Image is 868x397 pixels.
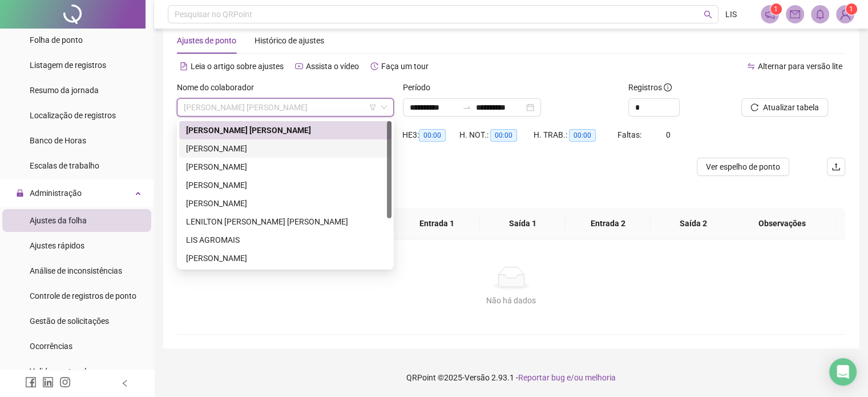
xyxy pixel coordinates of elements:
span: 1 [774,5,778,13]
span: Alternar para versão lite [758,62,842,71]
div: LENILTON [PERSON_NAME] [PERSON_NAME] [186,215,385,228]
span: notification [765,9,775,19]
div: IVONILDO DA SILVA ROCHA [179,194,391,212]
span: search [704,10,712,19]
th: Entrada 1 [394,208,480,239]
span: Ajustes da folha [30,216,87,225]
span: swap-right [462,103,471,112]
th: Entrada 2 [566,208,651,239]
div: Open Intercom Messenger [829,358,857,386]
th: Saída 2 [651,208,736,239]
span: 00:00 [419,129,446,142]
span: Folha de ponto [30,35,83,45]
span: upload [831,162,841,171]
span: Localização de registros [30,111,116,120]
span: Versão [465,373,490,382]
span: ADRIANO DA SILVA DANTAS [184,99,387,116]
div: [PERSON_NAME] [PERSON_NAME] [186,124,385,137]
span: Ajustes de ponto [177,36,236,45]
span: facebook [25,376,37,388]
span: 00:00 [569,129,596,142]
sup: Atualize o seu contato no menu Meus Dados [846,3,857,15]
div: LENILTON GONCALVES DE TORRES [179,212,391,231]
span: Resumo da jornada [30,86,99,95]
div: EDENILDO SOUZA SILVA [179,158,391,176]
span: Listagem de registros [30,61,106,70]
span: linkedin [42,376,54,388]
span: Ver espelho de ponto [706,161,780,173]
span: Ajustes rápidos [30,241,84,250]
div: [PERSON_NAME] [186,161,385,173]
span: youtube [295,62,303,70]
div: LIS AGROMAIS [186,234,385,246]
span: Validar protocolo [30,367,91,376]
span: Administração [30,189,82,198]
button: Atualizar tabela [741,98,828,117]
div: HE 3: [402,129,459,142]
span: file-text [180,62,188,70]
span: Leia o artigo sobre ajustes [191,62,284,71]
span: down [381,104,387,111]
span: Atualizar tabela [763,101,819,114]
sup: 1 [770,3,782,15]
img: 85781 [837,6,854,23]
span: Controle de registros de ponto [30,291,136,300]
th: Observações [728,208,837,239]
div: DANIEL FERNANDES DE ARAÚJO [179,139,391,158]
button: Ver espelho de ponto [697,158,789,176]
span: Análise de inconsistências [30,266,122,275]
span: Banco de Horas [30,136,86,145]
div: [PERSON_NAME] [186,252,385,264]
span: to [462,103,471,112]
span: swap [747,62,755,70]
span: history [370,62,378,70]
span: instagram [59,376,71,388]
label: Nome do colaborador [177,81,261,94]
span: Ocorrências [30,342,72,351]
span: LIS [725,8,737,21]
span: info-circle [664,83,672,91]
span: left [121,379,129,387]
span: Faltas: [617,130,643,139]
div: [PERSON_NAME] [186,142,385,155]
span: lock [16,189,24,197]
div: MIZAEL OLIVEIRA SILVA [179,249,391,267]
span: Histórico de ajustes [255,36,324,45]
th: Saída 1 [480,208,566,239]
span: Observações [737,217,828,230]
div: LIS AGROMAIS [179,231,391,249]
div: [PERSON_NAME] [186,197,385,210]
span: Faça um tour [381,62,429,71]
div: Não há dados [191,294,831,307]
div: H. NOT.: [459,129,534,142]
span: Reportar bug e/ou melhoria [518,373,616,382]
div: GUSTAVO AQUINO SILVA [179,176,391,194]
span: Assista o vídeo [306,62,359,71]
span: filter [369,104,376,111]
span: Gestão de solicitações [30,316,109,326]
span: reload [750,103,758,111]
span: Registros [628,81,672,94]
span: Escalas de trabalho [30,161,99,170]
span: bell [815,9,825,19]
div: H. TRAB.: [534,129,617,142]
span: mail [790,9,800,19]
div: ADRIANO DA SILVA DANTAS [179,121,391,139]
div: [PERSON_NAME] [186,179,385,191]
span: 0 [666,130,671,139]
span: 1 [849,5,853,13]
label: Período [403,81,438,94]
span: 00:00 [490,129,517,142]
